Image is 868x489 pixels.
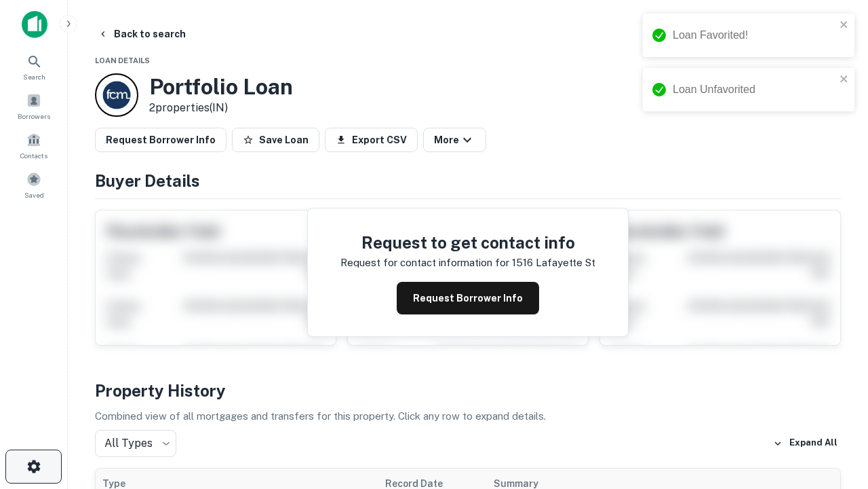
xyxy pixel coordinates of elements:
a: Contacts [4,127,64,164]
div: Loan Unfavorited [673,81,835,98]
p: Request for contact information for [340,255,509,271]
p: 1516 lafayette st [512,255,595,271]
div: Loan Favorited! [673,27,835,43]
button: close [840,19,849,32]
h4: Property History [95,378,841,403]
h4: Request to get contact info [340,230,595,255]
a: Search [4,48,64,85]
button: close [840,73,849,86]
button: Back to search [92,22,191,46]
p: Combined view of all mortgages and transfers for this property. Click any row to expand details. [95,408,841,424]
span: Borrowers [18,111,50,122]
button: More [423,128,486,152]
button: Request Borrower Info [397,282,539,314]
span: Contacts [20,150,47,161]
a: Saved [4,166,64,203]
h3: Portfolio Loan [149,74,293,100]
span: Search [23,71,45,82]
p: 2 properties (IN) [149,100,293,116]
a: Borrowers [4,88,64,124]
button: Expand All [770,433,841,454]
h4: Buyer Details [95,168,841,193]
iframe: Chat Widget [800,337,868,402]
button: Export CSV [325,128,418,152]
div: All Types [95,430,176,457]
button: Save Loan [232,128,319,152]
button: Request Borrower Info [95,128,226,152]
span: Loan Details [95,56,150,65]
img: capitalize-icon.png [22,11,47,38]
span: Saved [24,189,44,200]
